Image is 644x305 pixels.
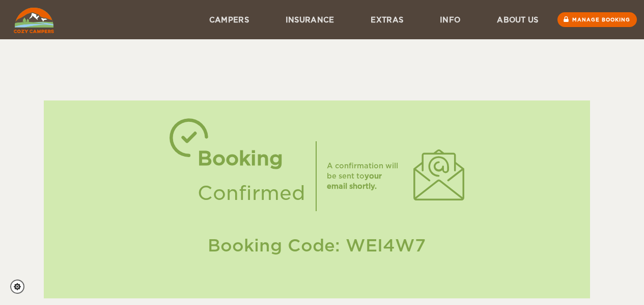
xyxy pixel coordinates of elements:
[198,141,305,176] div: Booking
[14,8,54,33] img: Cozy Campers
[54,234,580,258] div: Booking Code: WEI4W7
[198,176,305,211] div: Confirmed
[327,161,403,191] div: A confirmation will be sent to
[10,279,31,294] a: Cookie settings
[557,12,637,27] a: Manage booking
